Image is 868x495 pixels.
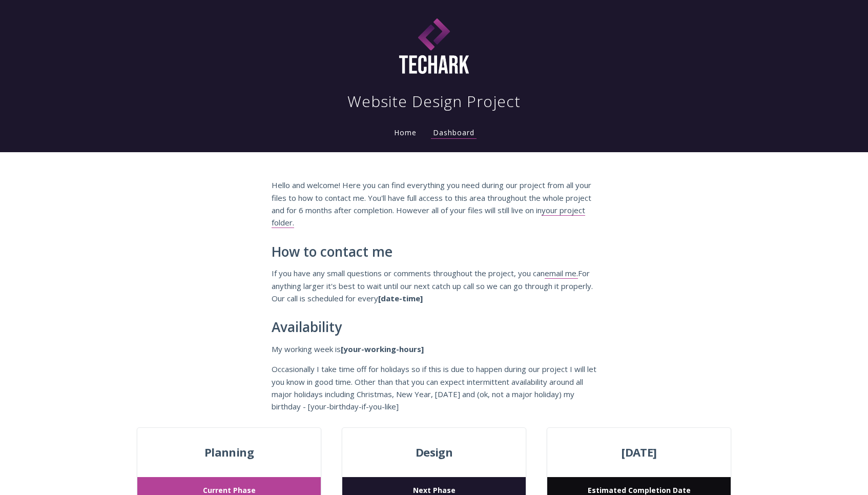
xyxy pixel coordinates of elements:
[272,363,596,413] p: Occasionally I take time off for holidays so if this is due to happen during our project I will l...
[272,320,596,335] h2: Availability
[547,443,731,462] span: [DATE]
[272,267,596,304] p: If you have any small questions or comments throughout the project, you can For anything larger i...
[392,128,419,137] a: Home
[341,344,424,354] strong: [your-working-hours]
[378,293,423,303] strong: [date-time]
[137,443,321,462] span: Planning
[272,343,596,355] p: My working week is
[342,443,526,462] span: Design
[347,91,521,112] h1: Website Design Project
[272,244,596,260] h2: How to contact me
[431,128,477,139] a: Dashboard
[272,179,596,229] p: Hello and welcome! Here you can find everything you need during our project from all your files t...
[545,268,578,279] a: email me.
